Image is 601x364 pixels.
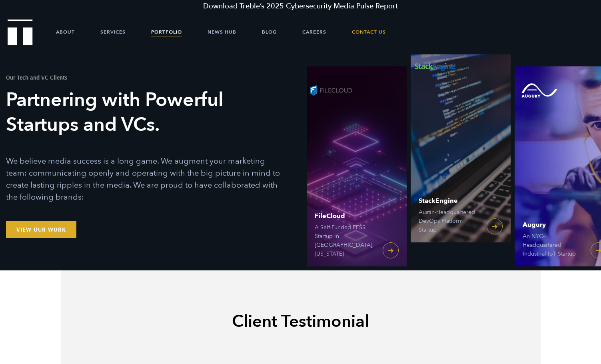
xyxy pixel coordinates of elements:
[56,20,75,44] a: About
[523,222,583,228] span: Augury
[302,20,326,44] a: Careers
[315,223,375,258] span: A Self-Funded EFSS Startup in [GEOGRAPHIC_DATA], [US_STATE]
[208,20,236,44] a: News Hub
[523,232,583,258] span: An NYC-Headquartered Industrial IoT Startup
[411,54,459,78] img: StackEngine logo
[6,88,287,137] h3: Partnering with Powerful Startups and VCs.
[262,20,277,44] a: Blog
[315,213,375,219] span: FileCloud
[307,66,407,266] a: FileCloud
[411,42,511,242] a: StackEngine
[6,155,287,203] p: We believe media success is a long game. We augment your marketing team: communicating openly and...
[100,20,126,44] a: Services
[6,74,287,80] h1: Our Tech and VC Clients
[352,20,386,44] a: Contact Us
[8,20,32,44] a: Treble Homepage
[67,310,535,333] h2: Client Testimonial
[419,208,479,234] span: Austin-Headquartered DevOps Platform Startup
[8,19,33,45] img: Treble logo
[419,198,479,204] span: StackEngine
[307,78,355,102] img: FileCloud logo
[6,221,76,238] a: View Our Work
[515,78,563,102] img: Augury logo
[151,20,182,44] a: Portfolio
